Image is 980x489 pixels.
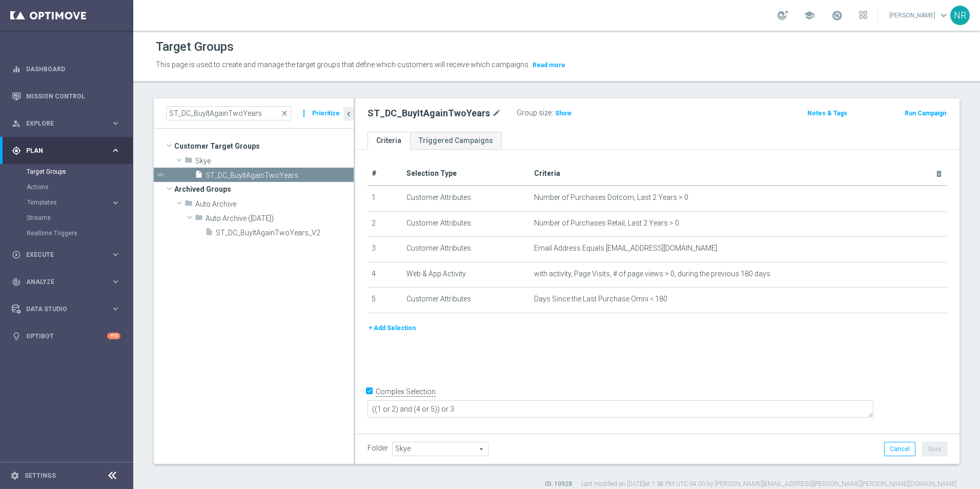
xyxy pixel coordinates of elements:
[206,171,354,180] span: ST_DC_BuyItAgainTwoYears
[26,306,111,312] span: Data Studio
[11,332,121,340] button: lightbulb Optibot +10
[11,147,121,155] button: gps_fixed Plan keyboard_arrow_right
[12,55,120,83] div: Dashboard
[581,480,957,488] label: Last modified on [DATE] at 1:38 PM UTC-04:00 by [PERSON_NAME][EMAIL_ADDRESS][PERSON_NAME][PERSON_...
[27,229,107,237] a: Realtime Triggers
[367,162,402,186] th: #
[27,164,132,179] div: Target Groups
[111,198,120,208] i: keyboard_arrow_right
[884,442,915,456] button: Cancel
[205,228,213,239] i: insert_drive_file
[534,193,688,202] span: Number of Purchases Dotcom, Last 2 Years > 0
[26,55,120,83] a: Dashboard
[27,198,121,207] button: Templates keyboard_arrow_right
[12,322,120,350] div: Optibot
[107,333,120,339] div: +10
[12,304,111,314] div: Data Studio
[25,473,56,479] a: Settings
[174,182,354,196] span: Archived Groups
[804,10,815,21] span: school
[12,65,21,74] i: equalizer
[367,107,490,119] h2: ST_DC_BuyItAgainTwoYears
[11,92,121,100] button: Mission Control
[195,170,203,182] i: insert_drive_file
[534,219,679,228] span: Number of Purchases Retail, Last 2 Years > 0
[517,109,552,117] label: Group size
[111,118,120,128] i: keyboard_arrow_right
[280,109,289,117] span: close
[904,108,947,119] button: Run Campaign
[27,195,132,210] div: Templates
[367,132,410,150] a: Criteria
[402,237,530,262] td: Customer Attributes
[12,277,111,287] div: Analyze
[11,65,121,73] button: equalizer Dashboard
[111,304,120,314] i: keyboard_arrow_right
[27,183,107,191] a: Actions
[195,157,354,166] span: Skye
[532,59,566,71] button: Read more
[367,186,402,211] td: 1
[111,250,120,259] i: keyboard_arrow_right
[26,120,111,127] span: Explore
[185,156,193,168] i: folder
[27,199,111,206] div: Templates
[12,277,21,287] i: track_changes
[534,270,770,278] span: with activity, Page Visits, # of page views > 0, during the previous 180 days
[534,244,717,253] span: Email Address Equals [EMAIL_ADDRESS][DOMAIN_NAME]
[216,229,354,237] span: ST_DC_BuyItAgainTwoYears_V2
[26,279,111,285] span: Analyze
[12,119,21,128] i: person_search
[367,322,417,334] button: + Add Selection
[299,106,309,120] i: more_vert
[27,210,132,226] div: Streams
[11,251,121,259] button: play_circle_outline Execute keyboard_arrow_right
[185,199,193,211] i: folder
[806,108,848,119] button: Notes & Tags
[26,148,111,154] span: Plan
[410,132,502,150] a: Triggered Campaigns
[11,278,121,286] button: track_changes Analyze keyboard_arrow_right
[534,295,667,303] span: Days Since the Last Purchase Omni < 180
[12,146,111,155] div: Plan
[12,119,111,128] div: Explore
[492,107,501,119] i: mode_edit
[195,200,354,209] span: Auto Archive
[27,199,100,206] span: Templates
[402,162,530,186] th: Selection Type
[156,60,530,69] span: This page is used to create and manage the target groups that define which customers will receive...
[11,119,121,128] button: person_search Explore keyboard_arrow_right
[206,214,354,223] span: Auto Archive (2025-09-01)
[27,168,107,176] a: Target Groups
[12,250,111,259] div: Execute
[938,10,949,21] span: keyboard_arrow_down
[402,186,530,211] td: Customer Attributes
[111,146,120,155] i: keyboard_arrow_right
[26,83,120,110] a: Mission Control
[27,214,107,222] a: Streams
[27,226,132,241] div: Realtime Triggers
[545,480,572,488] label: ID: 10928
[367,262,402,288] td: 4
[950,6,970,25] div: NR
[12,250,21,259] i: play_circle_outline
[534,169,560,177] span: Criteria
[12,83,120,110] div: Mission Control
[111,277,120,287] i: keyboard_arrow_right
[888,8,950,23] a: [PERSON_NAME]keyboard_arrow_down
[11,305,121,313] button: Data Studio keyboard_arrow_right
[343,107,354,121] button: chevron_left
[166,106,291,120] input: Quick find group or folder
[555,110,571,117] span: Show
[27,179,132,195] div: Actions
[195,213,203,225] i: folder
[26,322,107,350] a: Optibot
[344,109,354,119] i: chevron_left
